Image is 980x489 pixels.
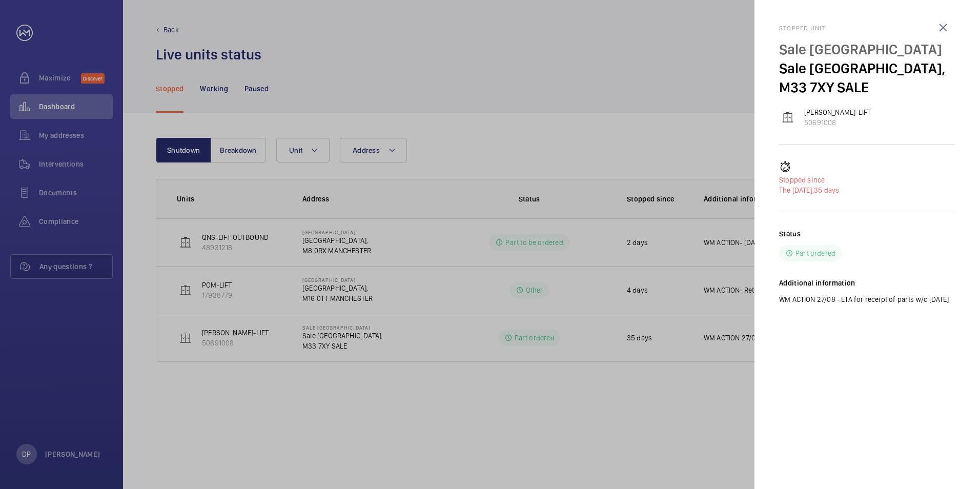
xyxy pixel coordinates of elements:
[779,186,814,194] span: The [DATE],
[795,248,835,258] p: Part ordered
[804,107,871,117] p: [PERSON_NAME]-LIFT
[804,117,871,128] p: 50691008
[779,278,955,288] h2: Additional information
[779,175,955,185] p: Stopped since
[782,111,794,124] img: elevator.svg
[779,78,955,97] p: M33 7XY SALE
[779,25,955,32] h2: Stopped unit
[779,229,801,239] h2: Status
[779,59,955,78] p: Sale [GEOGRAPHIC_DATA],
[779,185,955,195] p: 35 days
[779,294,955,304] p: WM ACTION 27/08 - ETA for receipt of parts w/c [DATE]
[779,40,955,59] p: Sale [GEOGRAPHIC_DATA]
